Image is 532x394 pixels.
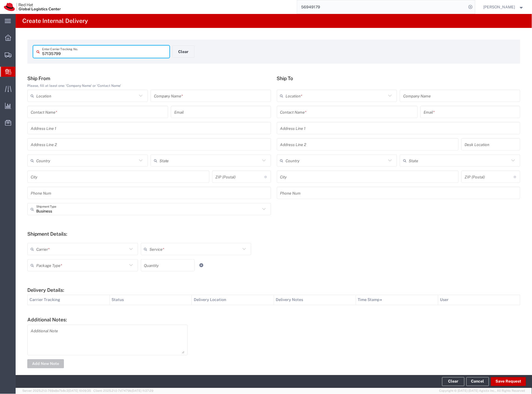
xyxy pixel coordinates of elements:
button: Clear [172,46,195,58]
button: Save Request [491,377,526,386]
th: Time Stamp [356,295,438,305]
h5: Ship From [27,75,271,81]
table: Delivery Details: [27,295,520,305]
h5: Additional Notes: [27,317,520,323]
h5: Delivery Details: [27,287,520,293]
button: Clear [442,377,465,386]
span: [DATE] 10:09:35 [68,389,91,393]
span: Copyright © [DATE]-[DATE] Agistix Inc., All Rights Reserved [439,389,525,393]
span: [DATE] 11:37:29 [132,389,153,393]
a: Cancel [466,377,489,386]
div: Please, fill at least one: 'Company Name' or 'Contact Name' [27,83,271,88]
button: [PERSON_NAME] [483,4,524,10]
th: User [438,295,520,305]
span: Server: 2025.21.0-769a9a7b8c3 [22,389,91,393]
input: Search for shipment number, reference number [297,0,467,14]
img: logo [4,3,61,11]
th: Delivery Notes [274,295,356,305]
th: Carrier Tracking [28,295,110,305]
span: Filip Lizuch [483,4,515,10]
h4: Create Internal Delivery [22,14,88,28]
th: Status [110,295,192,305]
span: Client: 2025.21.0-7d7479b [93,389,153,393]
th: Delivery Location [192,295,274,305]
h5: Ship To [277,75,521,81]
a: Add Item [197,261,205,269]
h5: Shipment Details: [27,231,520,237]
